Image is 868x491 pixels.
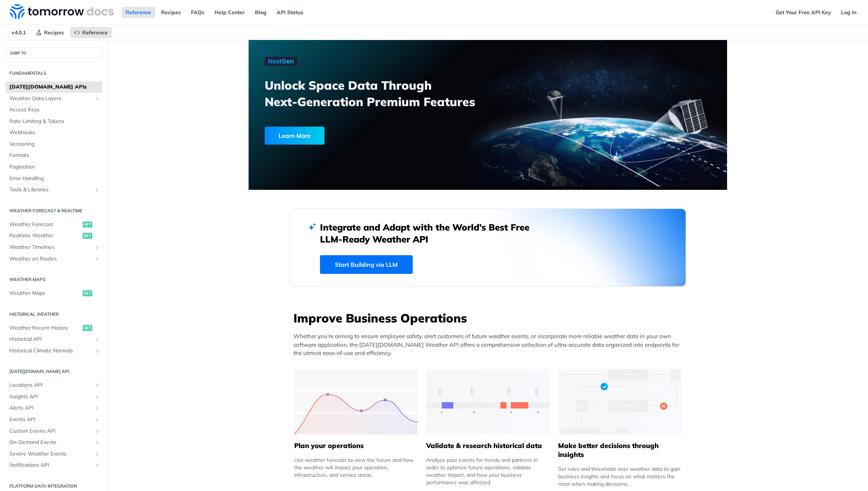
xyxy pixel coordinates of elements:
[9,255,92,263] span: Weather on Routes
[426,369,550,435] img: 13d7ca0-group-496-2.svg
[210,7,249,18] a: Help Center
[6,184,102,195] a: Tools & LibrariesShow subpages for Tools & Libraries
[9,232,81,240] span: Realtime Weather
[94,394,100,400] button: Show subpages for Insights API
[9,118,100,125] span: Rate Limiting & Tokens
[187,7,209,18] a: FAQs
[6,311,102,318] h2: Historical Weather
[6,139,102,150] a: Versioning
[9,163,100,171] span: Pagination
[426,456,550,486] div: Analyze past events for trends and patterns in order to optimize future operations, validate weat...
[6,345,102,356] a: Historical Climate NormalsShow subpages for Historical Climate Normals
[293,332,686,358] p: Whether you’re aiming to ensure employee safety, alert customers of future weather events, or inc...
[558,465,681,488] div: Set rules and thresholds over weather data to gain business insights and focus on what matters th...
[10,4,114,19] img: Tomorrow.io Weather API Docs
[9,290,81,297] span: Weather Maps
[6,47,102,59] button: JUMP TO
[6,104,102,115] a: Access Keys
[9,244,92,251] span: Weather Timelines
[9,152,100,159] span: Formats
[6,70,102,77] h2: Fundamentals
[6,219,102,230] a: Weather Forecastget
[558,369,681,435] img: a22d113-group-496-32x.svg
[6,483,102,490] h2: Platform DATA integration
[558,441,681,459] h5: Make better decisions through insights
[94,187,100,193] button: Show subpages for Tools & Libraries
[83,325,92,331] span: get
[251,7,271,18] a: Blog
[6,150,102,161] a: Formats
[6,288,102,299] a: Weather Mapsget
[9,382,92,389] span: Locations API
[9,404,92,412] span: Alerts API
[294,456,418,479] div: Use weather forecast to view the future and how the weather will impact your operation, infrastru...
[6,276,102,283] h2: Weather Maps
[121,7,155,18] a: Reference
[9,221,81,228] span: Weather Forecast
[94,405,100,411] button: Show subpages for Alerts API
[837,7,861,18] a: Log In
[6,414,102,425] a: Events APIShow subpages for Events API
[294,441,418,450] h5: Plan your operations
[9,439,92,446] span: On-Demand Events
[9,95,92,102] span: Weather Data Layers
[273,7,307,18] a: API Status
[94,462,100,468] button: Show subpages for Notifications API
[94,428,100,434] button: Show subpages for Custom Events API
[320,221,541,245] h2: Integrate and Adapt with the World’s Best Free LLM-Ready Weather API
[9,324,81,332] span: Weather Recent History
[83,233,92,239] span: get
[94,96,100,102] button: Show subpages for Weather Data Layers
[6,253,102,265] a: Weather on RoutesShow subpages for Weather on Routes
[9,83,100,91] span: [DATE][DOMAIN_NAME] APIs
[44,29,64,36] span: Recipes
[82,29,108,36] span: Reference
[6,368,102,375] h2: [DATE][DOMAIN_NAME] API
[7,27,30,38] span: v4.0.1
[6,391,102,402] a: Insights APIShow subpages for Insights API
[94,244,100,250] button: Show subpages for Weather Timelines
[6,93,102,104] a: Weather Data LayersShow subpages for Weather Data Layers
[265,127,450,145] a: Learn More
[265,57,298,66] img: NextGen
[6,173,102,184] a: Error Handling
[6,448,102,460] a: Severe Weather EventsShow subpages for Severe Weather Events
[6,116,102,127] a: Rate Limiting & Tokens
[6,127,102,138] a: Webhooks
[6,426,102,437] a: Custom Events APIShow subpages for Custom Events API
[9,129,100,136] span: Webhooks
[94,256,100,262] button: Show subpages for Weather on Routes
[9,427,92,435] span: Custom Events API
[9,175,100,182] span: Error Handling
[9,106,100,114] span: Access Keys
[9,336,92,343] span: Historical API
[9,140,100,148] span: Versioning
[9,416,92,423] span: Events API
[83,290,92,296] span: get
[9,347,92,355] span: Historical Climate Normals
[157,7,185,18] a: Recipes
[9,393,92,401] span: Insights API
[94,439,100,445] button: Show subpages for On-Demand Events
[6,322,102,334] a: Weather Recent Historyget
[6,81,102,93] a: [DATE][DOMAIN_NAME] APIs
[294,369,418,435] img: 39565e8-group-4962x.svg
[9,186,92,194] span: Tools & Libraries
[6,437,102,448] a: On-Demand EventsShow subpages for On-Demand Events
[6,402,102,414] a: Alerts APIShow subpages for Alerts API
[32,27,68,38] a: Recipes
[94,417,100,423] button: Show subpages for Events API
[6,334,102,345] a: Historical APIShow subpages for Historical API
[9,461,92,469] span: Notifications API
[6,460,102,471] a: Notifications APIShow subpages for Notifications API
[94,451,100,457] button: Show subpages for Severe Weather Events
[9,450,92,458] span: Severe Weather Events
[426,441,550,450] h5: Validate & research historical data
[6,230,102,241] a: Realtime Weatherget
[94,336,100,342] button: Show subpages for Historical API
[772,7,835,18] a: Get Your Free API Key
[6,161,102,173] a: Pagination
[94,382,100,388] button: Show subpages for Locations API
[83,222,92,228] span: get
[265,77,496,110] h3: Unlock Space Data Through Next-Generation Premium Features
